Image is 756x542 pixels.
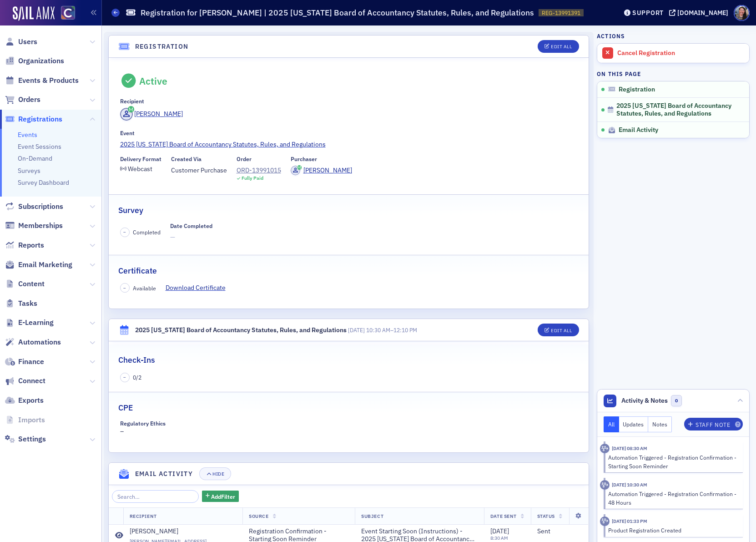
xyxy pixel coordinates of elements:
[118,402,133,414] h2: CPE
[366,326,390,334] time: 10:30 AM
[537,527,582,536] div: Sent
[608,490,737,507] div: Automation Triggered - Registration Confirmation - 48 Hours
[648,416,672,432] button: Notes
[18,279,45,289] span: Content
[123,374,126,380] span: –
[597,32,625,40] h4: Actions
[133,373,141,381] span: 0 / 2
[13,6,55,21] img: SailAMX
[669,10,731,16] button: [DOMAIN_NAME]
[619,86,655,94] span: Registration
[5,221,63,231] a: Memberships
[621,396,668,405] span: Activity & Notes
[128,167,152,172] div: Webcast
[18,318,54,328] span: E-Learning
[18,178,69,187] a: Survey Dashboard
[112,490,199,503] input: Search…
[135,42,189,51] h4: Registration
[18,357,44,367] span: Finance
[291,166,352,175] a: [PERSON_NAME]
[5,395,44,405] a: Exports
[538,40,579,53] button: Edit All
[5,37,37,47] a: Users
[242,175,263,181] div: Fully Paid
[199,467,231,480] button: Hide
[134,109,183,119] div: [PERSON_NAME]
[171,166,227,175] span: Customer Purchase
[130,527,236,536] a: [PERSON_NAME]
[120,140,578,149] a: 2025 [US_STATE] Board of Accountancy Statutes, Rules, and Regulations
[18,395,44,405] span: Exports
[5,202,63,212] a: Subscriptions
[166,283,232,293] a: Download Certificate
[619,126,658,134] span: Email Activity
[5,434,46,444] a: Settings
[490,535,508,541] time: 8:30 AM
[118,204,143,216] h2: Survey
[18,260,72,270] span: Email Marketing
[5,357,44,367] a: Finance
[18,221,63,231] span: Memberships
[619,416,649,432] button: Updates
[5,240,44,250] a: Reports
[18,95,40,105] span: Orders
[18,167,40,175] a: Surveys
[348,326,417,334] span: –
[600,517,610,526] div: Activity
[141,7,534,18] h1: Registration for [PERSON_NAME] | 2025 [US_STATE] Board of Accountancy Statutes, Rules, and Regula...
[348,326,365,334] span: [DATE]
[18,76,79,86] span: Events & Products
[604,416,619,432] button: All
[617,49,745,57] div: Cancel Registration
[133,284,156,292] span: Available
[361,513,383,519] span: Subject
[135,325,347,335] div: 2025 [US_STATE] Board of Accountancy Statutes, Rules, and Regulations
[237,156,252,162] div: Order
[18,434,46,444] span: Settings
[18,202,63,212] span: Subscriptions
[490,513,517,519] span: Date Sent
[600,444,610,453] div: Activity
[612,445,647,451] time: 8/12/2025 08:30 AM
[55,6,75,21] a: View Homepage
[5,114,62,124] a: Registrations
[18,114,62,124] span: Registrations
[18,154,52,162] a: On-Demand
[5,56,64,66] a: Organizations
[130,527,178,536] div: [PERSON_NAME]
[612,518,647,524] time: 8/7/2025 01:33 PM
[18,240,44,250] span: Reports
[684,418,743,431] button: Staff Note
[608,453,737,470] div: Automation Triggered - Registration Confirmation - Starting Soon Reminder
[213,471,225,476] div: Hide
[616,102,737,118] span: 2025 [US_STATE] Board of Accountancy Statutes, Rules, and Regulations
[18,37,37,47] span: Users
[120,420,227,436] div: –
[133,228,161,236] span: Completed
[120,130,135,137] div: Event
[303,166,352,175] div: [PERSON_NAME]
[5,260,72,270] a: Email Marketing
[671,395,682,406] span: 0
[120,98,144,105] div: Recipient
[170,233,212,242] span: —
[677,9,728,17] div: [DOMAIN_NAME]
[18,376,45,386] span: Connect
[696,422,730,427] div: Staff Note
[123,285,126,291] span: –
[118,354,155,366] h2: Check-Ins
[600,480,610,490] div: Activity
[5,415,45,425] a: Imports
[18,415,45,425] span: Imports
[18,131,37,139] a: Events
[393,326,417,334] time: 12:10 PM
[490,527,509,535] span: [DATE]
[5,337,61,347] a: Automations
[542,9,580,17] span: REG-13991391
[5,95,40,105] a: Orders
[130,513,157,519] span: Recipient
[237,166,281,175] a: ORD-13991015
[18,337,61,347] span: Automations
